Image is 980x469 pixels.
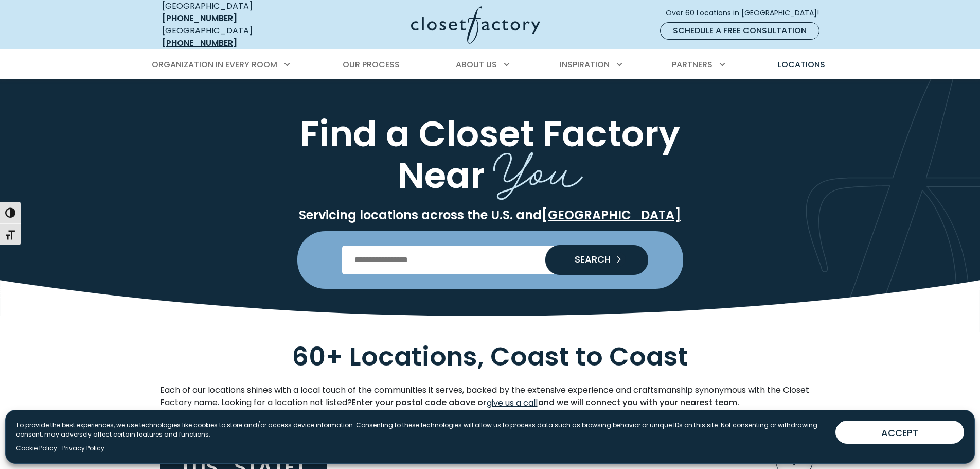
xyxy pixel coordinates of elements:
[352,396,739,408] strong: Enter your postal code above or and we will connect you with your nearest team.
[342,246,638,274] input: Enter Postal Code
[660,22,819,40] a: Schedule a Free Consultation
[398,150,485,200] span: Near
[493,129,583,204] span: You
[456,59,497,71] span: About Us
[152,59,277,71] span: Organization in Every Room
[411,6,540,44] img: Closet Factory Logo
[162,12,237,24] a: [PHONE_NUMBER]
[160,207,821,223] p: Servicing locations across the U.S. and
[545,245,648,275] button: Search our Nationwide Locations
[162,37,237,49] a: [PHONE_NUMBER]
[672,59,712,71] span: Partners
[160,384,821,410] p: Each of our locations shines with a local touch of the communities it serves, backed by the exten...
[16,444,57,453] a: Cookie Policy
[835,421,964,444] button: ACCEPT
[16,421,827,439] p: To provide the best experiences, we use technologies like cookies to store and/or access device i...
[778,59,825,71] span: Locations
[292,338,688,375] span: 60+ Locations, Coast to Coast
[486,396,538,410] a: give us a call
[566,255,611,264] span: SEARCH
[300,109,680,159] span: Find a Closet Factory
[145,50,836,79] nav: Primary Menu
[542,206,681,223] a: [GEOGRAPHIC_DATA]
[162,25,311,49] div: [GEOGRAPHIC_DATA]
[665,4,828,22] a: Over 60 Locations in [GEOGRAPHIC_DATA]!
[62,444,104,453] a: Privacy Policy
[560,59,610,71] span: Inspiration
[666,8,827,19] span: Over 60 Locations in [GEOGRAPHIC_DATA]!
[343,59,400,71] span: Our Process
